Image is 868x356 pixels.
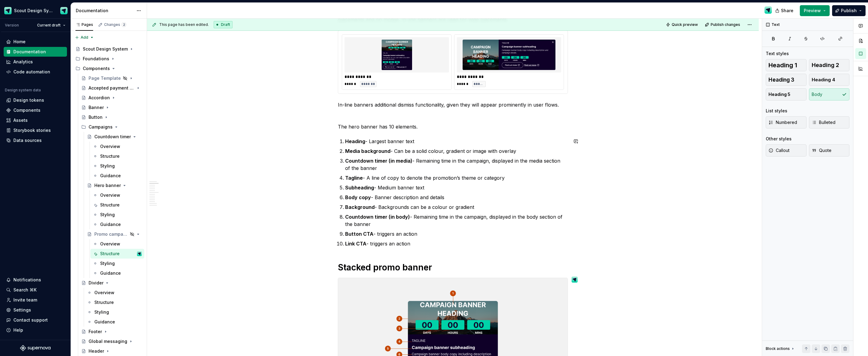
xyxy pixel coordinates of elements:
[766,88,807,100] button: Heading 5
[345,185,374,191] strong: Subheading
[345,158,412,164] strong: Countdown timer (in media)
[345,184,568,191] p: - Medium banner text
[90,171,144,181] a: Guidance
[841,8,857,14] span: Publish
[89,95,110,101] div: Accordion
[4,275,67,285] button: Notifications
[79,337,144,346] a: Global messaging
[73,44,144,54] a: Scout Design System
[94,182,121,189] div: Hero banner
[79,122,144,132] div: Campaigns
[345,231,373,237] strong: Button CTA
[766,144,807,157] button: Callout
[768,77,794,83] span: Heading 3
[4,7,12,14] img: e611c74b-76fc-4ef0-bafa-dc494cd4cb8a.png
[4,125,67,135] a: Storybook stories
[89,85,135,91] div: Accepted payment types
[89,124,113,130] div: Campaigns
[766,108,787,114] div: List styles
[90,249,144,259] a: StructureDesign Ops
[79,93,144,103] a: Accordion
[137,251,142,256] img: Design Ops
[5,23,19,28] div: Version
[13,117,28,123] div: Assets
[4,95,67,105] a: Design tokens
[73,33,96,42] button: Add
[221,22,230,27] span: Draft
[100,143,120,150] div: Overview
[90,142,144,151] a: Overview
[85,288,144,298] a: Overview
[768,91,790,97] span: Heading 5
[772,5,797,16] button: Share
[90,259,144,268] a: Styling
[85,229,144,239] a: Promo campaign banner
[89,114,103,120] div: Button
[345,213,568,228] p: - Remaining time in the campaign, displayed in the body section of the banner
[13,317,48,323] div: Contact support
[85,298,144,307] a: Structure
[345,214,410,220] strong: Countdown timer (in body)
[89,280,103,286] div: Divider
[100,270,121,276] div: Guidance
[765,6,772,14] img: Design Ops
[76,8,133,14] div: Documentation
[13,39,26,45] div: Home
[94,231,128,237] div: Promo campaign banner
[34,21,68,30] button: Current draft
[4,37,67,47] a: Home
[89,329,102,335] div: Footer
[13,137,42,143] div: Data sources
[94,299,114,305] div: Structure
[768,62,797,68] span: Heading 1
[13,107,40,113] div: Components
[79,103,144,112] a: Banner
[4,136,67,145] a: Data sources
[4,295,67,305] a: Invite team
[13,49,46,55] div: Documentation
[73,54,144,64] div: Foundations
[4,115,67,125] a: Assets
[4,67,67,77] a: Code automation
[100,221,121,227] div: Guidance
[90,268,144,278] a: Guidance
[345,174,568,182] p: - A line of copy to denote the promotion’s theme or category
[20,345,51,351] svg: Supernova Logo
[338,101,568,108] p: In-line banners additional dismiss functionality, given they will appear prominently in user flows.
[79,278,144,288] a: Divider
[85,307,144,317] a: Styling
[672,22,698,27] span: Quick preview
[345,147,568,155] p: - Can be a solid colour, gradient or image with overlay
[812,62,839,68] span: Heading 2
[13,69,50,75] div: Code automation
[37,23,61,28] span: Current draft
[345,194,568,201] p: - Banner description and details
[812,119,835,125] span: Bulleted
[345,157,568,172] p: - Remaining time in the campaign, displayed in the media section of the banner
[345,175,363,181] strong: Tagline
[768,119,797,125] span: Numbered
[345,240,568,247] p: - triggers an action
[4,325,67,335] button: Help
[83,56,109,62] div: Foundations
[345,148,390,154] strong: Media background
[4,47,67,57] a: Documentation
[100,163,115,169] div: Styling
[809,74,850,86] button: Heading 4
[14,8,53,14] div: Scout Design System
[1,4,69,17] button: Scout Design SystemDesign Ops
[4,285,67,295] button: Search ⌘K
[766,74,807,86] button: Heading 3
[100,212,115,218] div: Styling
[4,105,67,115] a: Components
[766,116,807,129] button: Numbered
[94,290,114,296] div: Overview
[85,317,144,327] a: Guidance
[79,73,144,83] a: Page Template
[104,22,126,27] div: Changes
[89,104,104,111] div: Banner
[13,97,44,103] div: Design tokens
[100,153,120,159] div: Structure
[90,190,144,200] a: Overview
[100,202,120,208] div: Structure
